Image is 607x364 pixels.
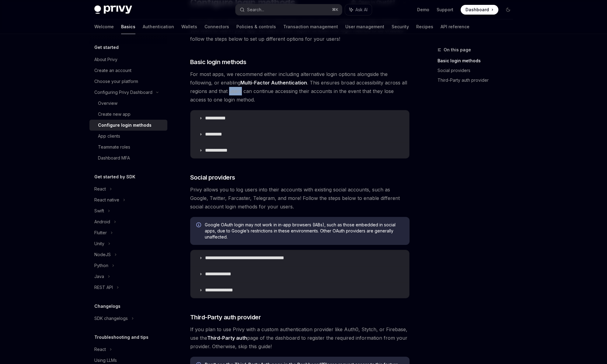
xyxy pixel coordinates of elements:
a: Recipes [416,19,433,34]
a: Create new app [89,109,167,120]
div: Python [94,262,108,269]
a: Basics [121,19,135,34]
a: About Privy [89,54,167,65]
svg: Info [196,222,202,228]
a: Social providers [438,66,518,75]
span: On this page [444,46,471,53]
div: Create an account [94,67,131,74]
h5: Changelogs [94,303,120,310]
div: Teammate roles [98,143,130,151]
a: Create an account [89,65,167,76]
a: Support [437,7,453,13]
div: App clients [98,132,120,140]
span: For most apps, we recommend either including alternative login options alongside the following, o... [190,70,410,104]
a: Dashboard [461,5,498,15]
div: REST API [94,284,113,291]
div: React native [94,196,119,204]
span: Ask AI [355,7,368,13]
div: Configure login methods [98,122,152,129]
a: Multi-Factor Authentication [240,80,307,86]
a: App clients [89,131,167,142]
div: React [94,185,106,193]
div: Unity [94,240,104,247]
a: Choose your platform [89,76,167,87]
div: Java [94,273,104,280]
span: Dashboard [466,7,489,13]
span: If you plan to use Privy with a custom authentication provider like Auth0, Stytch, or Firebase, u... [190,325,410,351]
a: Authentication [143,19,174,34]
a: Teammate roles [89,142,167,153]
a: Dashboard MFA [89,153,167,163]
a: Security [392,19,409,34]
a: Transaction management [283,19,338,34]
h5: Get started by SDK [94,173,135,180]
h5: Troubleshooting and tips [94,334,148,341]
img: dark logo [94,5,132,14]
div: SDK changelogs [94,315,128,322]
div: Swift [94,207,104,215]
a: Overview [89,98,167,109]
span: Social providers [190,173,235,182]
div: Dashboard MFA [98,154,130,162]
div: Create new app [98,111,131,118]
a: Connectors [204,19,229,34]
div: Choose your platform [94,78,138,85]
div: Overview [98,100,117,107]
button: Ask AI [345,4,372,15]
div: Using LLMs [94,357,117,364]
div: Configuring Privy Dashboard [94,89,152,96]
span: Third-Party auth provider [190,313,261,321]
span: Basic login methods [190,58,246,66]
a: Third-Party auth provider [438,75,518,85]
span: Privy allows you to log users into their accounts with existing social accounts, such as Google, ... [190,185,410,211]
a: Policies & controls [236,19,276,34]
div: Android [94,218,110,225]
button: Search...⌘K [235,4,342,15]
a: Welcome [94,19,114,34]
span: ⌘ K [332,7,338,12]
div: Flutter [94,229,107,236]
div: Search... [247,6,264,13]
strong: Third-Party auth [207,335,247,341]
a: Basic login methods [438,56,518,66]
a: Configure login methods [89,120,167,131]
a: User management [345,19,384,34]
a: Wallets [181,19,197,34]
div: NodeJS [94,251,111,258]
div: React [94,346,106,353]
a: Demo [417,7,429,13]
div: About Privy [94,56,117,63]
button: Toggle dark mode [503,5,513,15]
h5: Get started [94,44,119,51]
span: Google OAuth login may not work in in-app browsers (IABs), such as those embedded in social apps,... [205,222,403,240]
a: API reference [441,19,469,34]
